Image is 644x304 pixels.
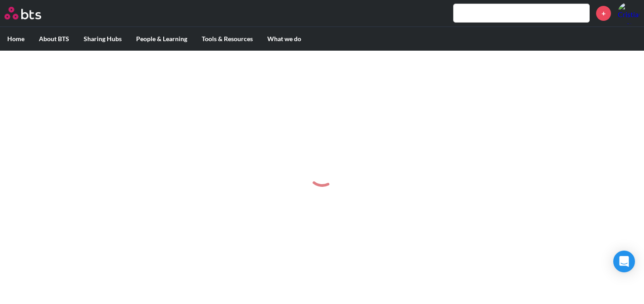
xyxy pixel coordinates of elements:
div: Open Intercom Messenger [613,251,635,272]
img: Cristian Rossato [618,2,639,24]
label: Sharing Hubs [76,27,129,51]
label: About BTS [32,27,76,51]
label: Tools & Resources [194,27,260,51]
label: What we do [260,27,308,51]
a: + [596,6,611,21]
a: Go home [5,7,58,19]
a: Profile [618,2,639,24]
label: People & Learning [129,27,194,51]
img: BTS Logo [5,7,41,19]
